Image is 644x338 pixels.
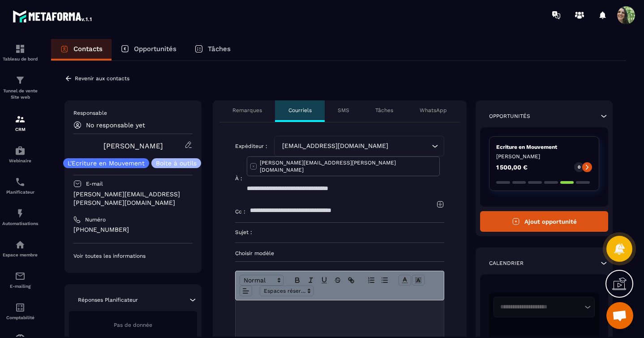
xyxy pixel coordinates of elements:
span: [EMAIL_ADDRESS][DOMAIN_NAME] [280,141,390,151]
p: SMS [338,107,349,114]
a: Opportunités [112,39,185,61]
a: formationformationTableau de bord [2,37,38,68]
p: Choisir modèle [235,250,444,257]
img: accountant [15,302,26,313]
div: Search for option [274,136,444,156]
p: Remarques [232,107,262,114]
input: Search for option [390,141,429,151]
p: [PHONE_NUMBER] [73,225,193,234]
p: Ecriture en Mouvement [496,143,592,151]
p: Tâches [375,107,393,114]
img: logo [13,8,93,24]
a: automationsautomationsEspace membre [2,233,38,264]
p: Boite à outils [156,160,197,166]
img: automations [15,239,26,250]
a: formationformationTunnel de vente Site web [2,68,38,107]
p: Tableau de bord [2,56,38,61]
p: Revenir aux contacts [75,75,129,82]
p: Numéro [85,216,106,223]
p: Courriels [288,107,312,114]
p: 0 [578,164,580,170]
p: Webinaire [2,158,38,163]
a: Contacts [51,39,112,61]
a: formationformationCRM [2,107,38,139]
img: formation [15,75,26,86]
p: Espace membre [2,252,38,257]
img: automations [15,145,26,156]
a: [PERSON_NAME] [103,142,163,150]
p: Automatisations [2,221,38,226]
p: [PERSON_NAME] [496,153,592,160]
img: email [15,271,26,282]
p: [PERSON_NAME][EMAIL_ADDRESS][PERSON_NAME][DOMAIN_NAME] [73,190,193,207]
p: 1 500,00 € [496,164,528,170]
p: Contacts [73,45,103,53]
p: No responsable yet [86,121,145,129]
p: Calendrier [489,260,524,267]
a: automationsautomationsWebinaire [2,139,38,170]
p: WhatsApp [420,107,447,114]
img: formation [15,43,26,54]
p: Réponses Planificateur [78,296,138,303]
p: CRM [2,127,38,132]
p: E-mailing [2,284,38,289]
p: Opportunités [489,113,530,120]
p: [PERSON_NAME][EMAIL_ADDRESS][PERSON_NAME][DOMAIN_NAME] [260,159,437,173]
p: Comptabilité [2,315,38,320]
p: Tunnel de vente Site web [2,88,38,100]
a: Tâches [185,39,240,61]
span: Pas de donnée [114,322,152,328]
p: Tâches [208,45,231,53]
a: schedulerschedulerPlanificateur [2,170,38,201]
img: formation [15,114,26,125]
p: Expéditeur : [235,143,267,150]
p: À : [235,175,242,182]
a: automationsautomationsAutomatisations [2,201,38,233]
img: scheduler [15,177,26,187]
div: Ouvrir le chat [606,302,633,329]
p: Cc : [235,208,245,215]
p: Responsable [73,109,193,117]
p: Voir toutes les informations [73,252,193,260]
a: emailemailE-mailing [2,264,38,295]
p: Planificateur [2,190,38,195]
button: Ajout opportunité [480,211,608,232]
a: accountantaccountantComptabilité [2,295,38,327]
p: Sujet : [235,229,252,236]
img: automations [15,208,26,219]
p: L'Ecriture en Mouvement [68,160,145,166]
p: Opportunités [134,45,176,53]
p: E-mail [86,180,103,187]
